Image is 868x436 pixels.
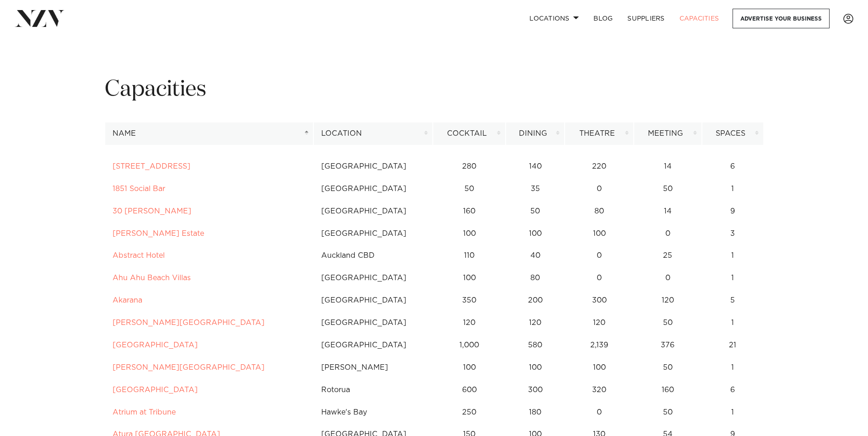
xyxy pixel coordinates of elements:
[634,312,702,334] td: 50
[313,356,433,379] td: [PERSON_NAME]
[313,267,433,289] td: [GEOGRAPHIC_DATA]
[565,122,634,145] th: Theatre: activate to sort column ascending
[565,200,634,223] td: 80
[565,312,634,334] td: 120
[313,200,433,223] td: [GEOGRAPHIC_DATA]
[113,341,198,349] a: [GEOGRAPHIC_DATA]
[634,267,702,289] td: 0
[702,223,764,245] td: 3
[702,122,764,145] th: Spaces: activate to sort column ascending
[634,334,702,356] td: 376
[702,401,764,424] td: 1
[506,401,565,424] td: 180
[433,312,506,334] td: 120
[634,401,702,424] td: 50
[433,122,506,145] th: Cocktail: activate to sort column ascending
[506,178,565,200] td: 35
[113,319,264,326] a: [PERSON_NAME][GEOGRAPHIC_DATA]
[565,267,634,289] td: 0
[113,297,142,304] a: Akarana
[506,289,565,312] td: 200
[565,356,634,379] td: 100
[433,178,506,200] td: 50
[313,312,433,334] td: [GEOGRAPHIC_DATA]
[702,312,764,334] td: 1
[733,9,830,28] a: Advertise your business
[565,155,634,178] td: 220
[113,274,191,282] a: Ahu Ahu Beach Villas
[313,178,433,200] td: [GEOGRAPHIC_DATA]
[634,155,702,178] td: 14
[433,245,506,267] td: 110
[634,223,702,245] td: 0
[506,200,565,223] td: 50
[506,312,565,334] td: 120
[433,356,506,379] td: 100
[433,334,506,356] td: 1,000
[113,386,198,393] a: [GEOGRAPHIC_DATA]
[634,178,702,200] td: 50
[702,289,764,312] td: 5
[506,155,565,178] td: 140
[113,230,204,237] a: [PERSON_NAME] Estate
[313,245,433,267] td: Auckland CBD
[672,9,727,28] a: Capacities
[634,289,702,312] td: 120
[313,289,433,312] td: [GEOGRAPHIC_DATA]
[702,200,764,223] td: 9
[113,185,165,192] a: 1851 Social Bar
[433,401,506,424] td: 250
[565,245,634,267] td: 0
[702,356,764,379] td: 1
[506,356,565,379] td: 100
[702,245,764,267] td: 1
[433,155,506,178] td: 280
[313,122,433,145] th: Location: activate to sort column ascending
[586,9,620,28] a: BLOG
[113,364,264,371] a: [PERSON_NAME][GEOGRAPHIC_DATA]
[433,267,506,289] td: 100
[433,379,506,401] td: 600
[565,401,634,424] td: 0
[433,223,506,245] td: 100
[105,75,764,104] h1: Capacities
[506,223,565,245] td: 100
[15,10,65,27] img: nzv-logo.png
[634,245,702,267] td: 25
[113,163,190,170] a: [STREET_ADDRESS]
[506,245,565,267] td: 40
[433,289,506,312] td: 350
[565,178,634,200] td: 0
[702,155,764,178] td: 6
[634,379,702,401] td: 160
[565,289,634,312] td: 300
[313,155,433,178] td: [GEOGRAPHIC_DATA]
[313,223,433,245] td: [GEOGRAPHIC_DATA]
[506,379,565,401] td: 300
[113,207,191,215] a: 30 [PERSON_NAME]
[702,178,764,200] td: 1
[113,252,165,259] a: Abstract Hotel
[634,356,702,379] td: 50
[313,334,433,356] td: [GEOGRAPHIC_DATA]
[702,267,764,289] td: 1
[634,200,702,223] td: 14
[702,334,764,356] td: 21
[105,122,313,145] th: Name: activate to sort column descending
[565,334,634,356] td: 2,139
[313,401,433,424] td: Hawke's Bay
[522,9,586,28] a: Locations
[506,334,565,356] td: 580
[113,409,176,416] a: Atrium at Tribune
[313,379,433,401] td: Rotorua
[506,267,565,289] td: 80
[620,9,672,28] a: SUPPLIERS
[433,200,506,223] td: 160
[634,122,702,145] th: Meeting: activate to sort column ascending
[702,379,764,401] td: 6
[565,379,634,401] td: 320
[506,122,565,145] th: Dining: activate to sort column ascending
[565,223,634,245] td: 100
